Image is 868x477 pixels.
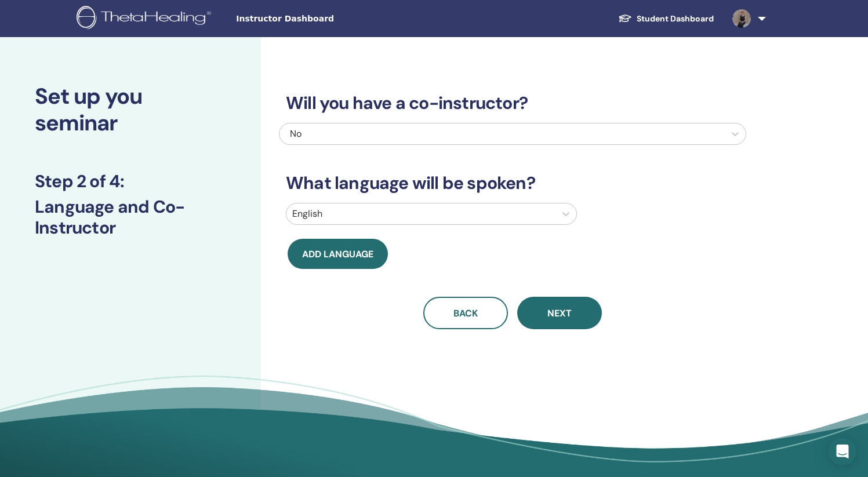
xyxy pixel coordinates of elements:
[423,297,508,329] button: Back
[517,297,602,329] button: Next
[829,438,856,465] div: Open Intercom Messenger
[618,13,632,23] img: graduation-cap-white.svg
[609,8,723,30] a: Student Dashboard
[453,307,478,319] span: Back
[35,171,226,192] h3: Step 2 of 4 :
[290,128,302,140] span: No
[35,196,226,238] h3: Language and Co-Instructor
[288,239,388,269] button: Add language
[35,83,226,136] h2: Set up you seminar
[732,9,751,28] img: default.jpg
[236,13,410,25] span: Instructor Dashboard
[302,248,373,260] span: Add language
[547,307,572,319] span: Next
[77,6,215,32] img: logo.png
[279,93,746,114] h3: Will you have a co-instructor?
[279,173,746,194] h3: What language will be spoken?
